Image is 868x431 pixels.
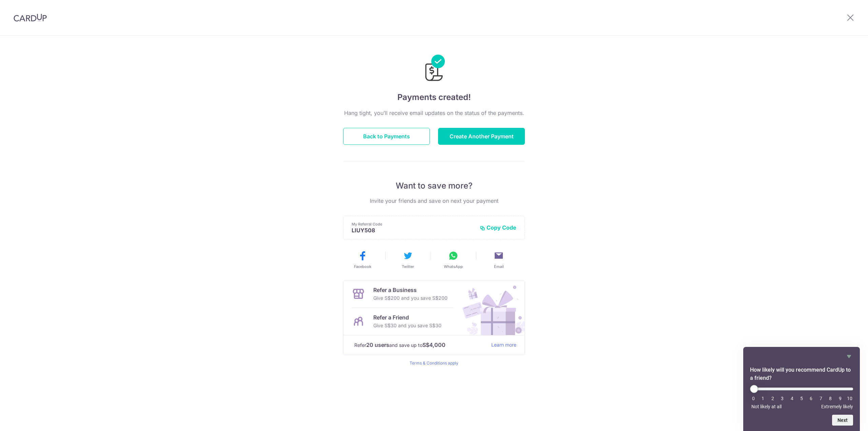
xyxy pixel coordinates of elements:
div: How likely will you recommend CardUp to a friend? Select an option from 0 to 10, with 0 being Not... [750,352,853,426]
p: Refer a Friend [373,313,441,321]
button: Back to Payments [343,128,430,145]
li: 9 [837,396,844,401]
strong: S$4,000 [422,341,446,349]
p: Give S$200 and you save S$200 [373,294,448,302]
li: 4 [789,396,795,401]
div: How likely will you recommend CardUp to a friend? Select an option from 0 to 10, with 0 being Not... [750,385,853,409]
p: My Referral Code [352,221,474,227]
p: Hang tight, you’ll receive email updates on the status of the payments. [343,109,525,117]
strong: 20 users [366,341,389,349]
span: Not likely at all [751,404,782,409]
span: Extremely likely [821,404,853,409]
p: LIUY508 [352,227,474,234]
li: 3 [779,396,786,401]
li: 1 [759,396,766,401]
button: Create Another Payment [438,128,525,145]
span: Facebook [354,264,371,269]
img: CardUp [14,14,47,22]
button: Next question [832,415,853,426]
p: Refer a Business [373,286,448,294]
button: Facebook [342,250,382,269]
button: Twitter [388,250,428,269]
li: 6 [808,396,814,401]
button: Email [479,250,519,269]
a: Learn more [491,341,516,349]
li: 10 [846,396,853,401]
button: Copy Code [480,224,516,231]
li: 7 [817,396,824,401]
p: Want to save more? [343,180,525,191]
img: Refer [456,280,525,335]
span: WhatsApp [444,264,463,269]
p: Invite your friends and save on next your payment [343,197,525,205]
a: Terms & Conditions apply [410,360,458,366]
li: 5 [798,396,805,401]
li: 8 [827,396,834,401]
li: 2 [769,396,776,401]
span: Twitter [402,264,414,269]
p: Refer and save up to [354,341,486,349]
button: Hide survey [845,352,853,360]
button: WhatsApp [433,250,473,269]
span: Email [494,264,504,269]
h4: Payments created! [343,91,525,103]
p: Give S$30 and you save S$30 [373,321,441,330]
h2: How likely will you recommend CardUp to a friend? Select an option from 0 to 10, with 0 being Not... [750,366,853,382]
img: Payments [423,55,445,83]
li: 0 [750,396,757,401]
